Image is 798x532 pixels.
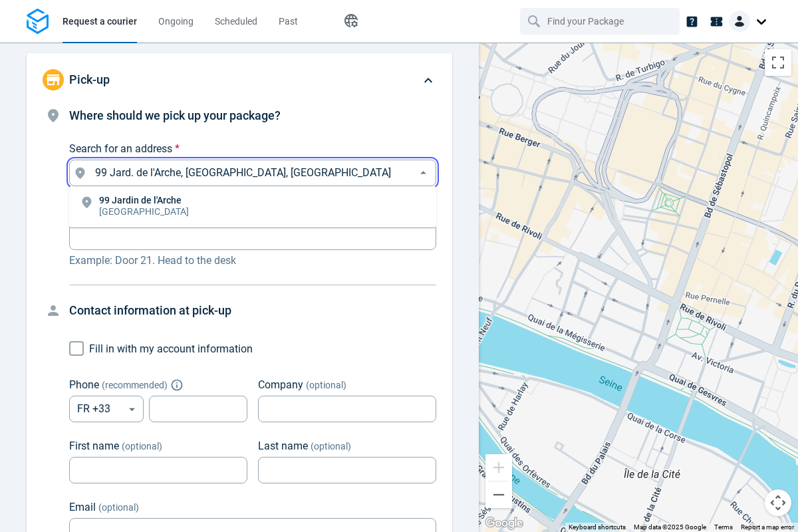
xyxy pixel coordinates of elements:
[122,441,162,452] span: (optional)
[69,440,119,452] span: First name
[729,11,750,32] img: Client
[98,502,139,513] span: (optional)
[69,253,436,269] p: Example: Door 21. Head to the desk
[99,196,189,205] p: 99 Jardin de l'Arche
[485,481,512,508] button: Zoom out
[69,378,99,391] span: Phone
[258,378,303,391] span: Company
[415,165,432,182] button: Close
[306,380,346,390] span: (optional)
[765,489,791,516] button: Map camera controls
[63,16,137,27] span: Request a courier
[547,9,655,34] input: Find your Package
[765,49,791,76] button: Toggle fullscreen view
[714,523,733,531] a: Terms
[89,342,253,355] span: Fill in with my account information
[173,381,181,389] button: Explain "Recommended"
[27,53,452,106] div: Pick-up
[569,523,626,532] button: Keyboard shortcuts
[741,523,794,531] a: Report a map error
[279,16,298,27] span: Past
[158,16,194,27] span: Ongoing
[27,9,49,35] img: Logo
[69,108,281,122] span: Where should we pick up your package?
[102,380,168,390] span: ( recommended )
[482,515,526,532] a: Open this area in Google Maps (opens a new window)
[258,440,308,452] span: Last name
[485,454,512,481] button: Zoom in
[99,205,189,218] p: [GEOGRAPHIC_DATA]
[634,523,706,531] span: Map data ©2025 Google
[311,441,351,452] span: (optional)
[69,501,96,513] span: Email
[69,396,144,422] div: FR +33
[215,16,257,27] span: Scheduled
[482,515,526,532] img: Google
[69,72,110,86] span: Pick-up
[69,301,436,320] h4: Contact information at pick-up
[69,142,172,155] span: Search for an address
